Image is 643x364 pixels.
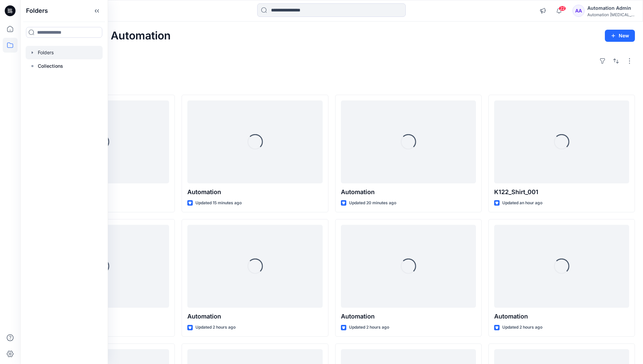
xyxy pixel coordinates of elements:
[28,80,635,88] h4: Styles
[349,324,389,331] p: Updated 2 hours ago
[494,187,629,197] p: K122_Shirt_001
[494,312,629,321] p: Automation
[195,324,236,331] p: Updated 2 hours ago
[587,12,635,17] div: Automation [MEDICAL_DATA]...
[502,200,542,207] p: Updated an hour ago
[349,200,396,207] p: Updated 20 minutes ago
[502,324,542,331] p: Updated 2 hours ago
[38,62,63,70] p: Collections
[195,200,242,207] p: Updated 15 minutes ago
[587,4,635,12] div: Automation Admin
[341,312,476,321] p: Automation
[187,312,322,321] p: Automation
[605,30,635,42] button: New
[341,187,476,197] p: Automation
[187,187,322,197] p: Automation
[559,6,566,11] span: 22
[572,5,585,17] div: AA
